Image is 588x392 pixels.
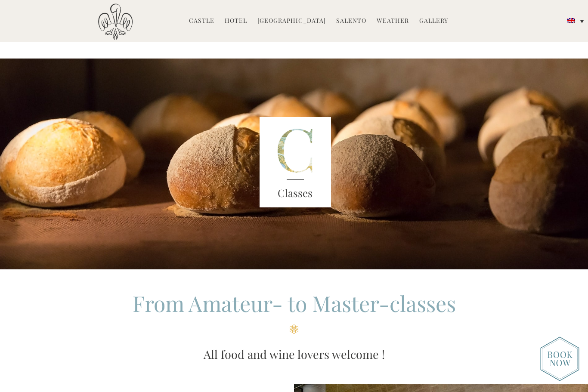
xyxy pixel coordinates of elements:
img: castle-letter.png [260,117,331,207]
a: Weather [377,16,409,26]
a: [GEOGRAPHIC_DATA] [257,16,326,26]
a: Salento [336,16,366,26]
h2: From Amateur- to Master-classes [83,289,505,334]
a: Castle [189,16,214,26]
img: new-booknow.png [540,336,579,381]
img: Castello di Ugento [98,3,133,40]
img: English [567,18,575,23]
a: Hotel [225,16,247,26]
h3: Classes [260,185,331,201]
h3: All food and wine lovers welcome ! [83,346,505,363]
a: Gallery [419,16,448,26]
